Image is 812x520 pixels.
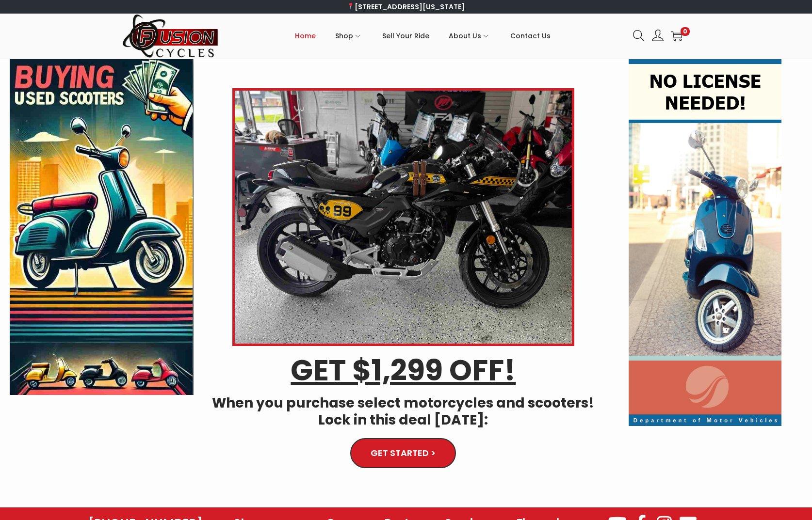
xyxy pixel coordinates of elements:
a: GET STARTED > [350,438,456,468]
a: Sell Your Ride [382,14,429,58]
h4: When you purchase select motorcycles and scooters! Lock in this deal [DATE]: [208,394,599,428]
img: Woostify retina logo [122,14,219,59]
a: Home [295,14,316,58]
a: About Us [449,14,491,58]
a: Contact Us [510,14,551,58]
a: 0 [671,30,682,42]
u: GET $1,299 OFF! [291,350,516,391]
span: Contact Us [510,24,551,48]
img: 📍 [347,3,354,10]
a: Shop [335,14,363,58]
nav: Primary navigation [219,14,626,58]
span: Home [295,24,316,48]
a: [STREET_ADDRESS][US_STATE] [347,2,465,12]
span: GET STARTED > [371,449,436,457]
span: Shop [335,24,353,48]
span: About Us [449,24,481,48]
span: Sell Your Ride [382,24,429,48]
